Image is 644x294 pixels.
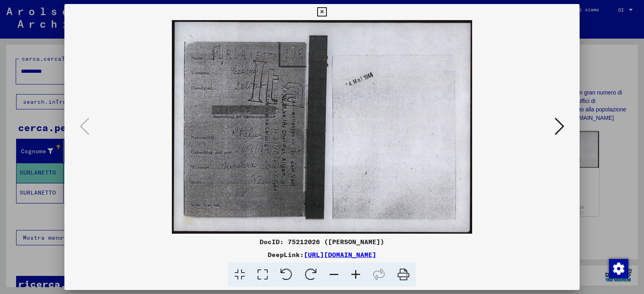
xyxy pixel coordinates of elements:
[260,238,384,246] font: DocID: 75212026 ([PERSON_NAME])
[268,251,304,259] font: DeepLink:
[304,251,376,259] a: [URL][DOMAIN_NAME]
[92,20,552,234] img: 001.jpg
[609,259,628,278] img: Modifica consenso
